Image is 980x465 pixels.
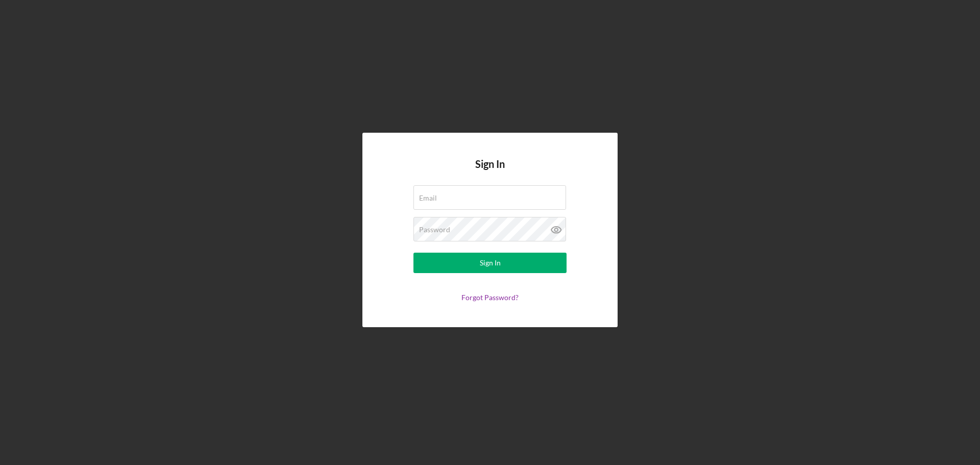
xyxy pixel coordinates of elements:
[419,194,437,202] label: Email
[475,158,505,185] h4: Sign In
[480,253,501,273] div: Sign In
[413,253,567,273] button: Sign In
[461,293,519,302] a: Forgot Password?
[419,226,450,234] label: Password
